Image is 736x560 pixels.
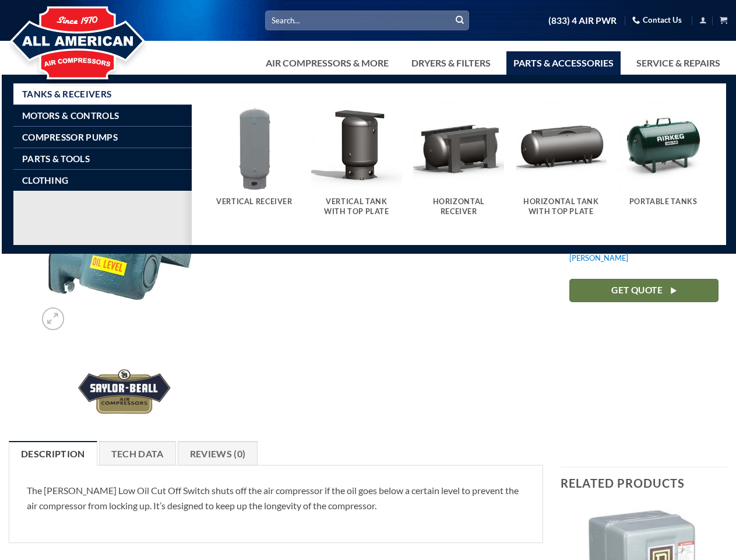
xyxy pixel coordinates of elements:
[506,51,621,75] a: Parts & Accessories
[720,13,727,27] a: View cart
[516,101,607,192] img: Horizontal Tank With Top Plate
[22,89,111,99] span: Tanks & Receivers
[214,197,294,206] h5: Vertical Receiver
[632,11,682,29] a: Contact Us
[629,51,727,75] a: Service & Repairs
[404,51,498,75] a: Dryers & Filters
[419,197,498,216] h5: Horizontal Receiver
[22,111,119,120] span: Motors & Controls
[317,197,396,216] h5: Vertical Tank With Top Plate
[311,101,402,192] img: Vertical Tank With Top Plate
[516,101,607,228] a: Visit product category Horizontal Tank With Top Plate
[569,279,719,302] a: Get Quote
[99,441,176,466] a: Tech Data
[569,253,628,262] a: [PERSON_NAME]
[27,483,525,513] p: The [PERSON_NAME] Low Oil Cut Off Switch shuts off the air compressor if the oil goes below a cer...
[413,101,504,192] img: Horizontal Receiver
[618,101,709,218] a: Visit product category Portable Tanks
[22,154,90,163] span: Parts & Tools
[624,197,703,206] h5: Portable Tanks
[699,13,707,27] a: Login
[611,283,663,297] span: Get Quote
[548,10,617,31] a: (833) 4 AIR PWR
[209,101,300,218] a: Visit product category Vertical Receiver
[178,441,258,466] a: Reviews (0)
[9,441,97,466] a: Description
[22,176,68,185] span: Clothing
[209,101,300,192] img: Vertical Receiver
[22,132,118,142] span: Compressor Pumps
[311,101,402,228] a: Visit product category Vertical Tank With Top Plate
[413,101,504,228] a: Visit product category Horizontal Receiver
[618,101,709,192] img: Portable Tanks
[42,307,65,330] a: Zoom
[259,51,396,75] a: Air Compressors & More
[451,12,469,29] button: Submit
[265,10,469,30] input: Search…
[561,467,727,499] h3: Related products
[522,197,601,216] h5: Horizontal Tank With Top Plate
